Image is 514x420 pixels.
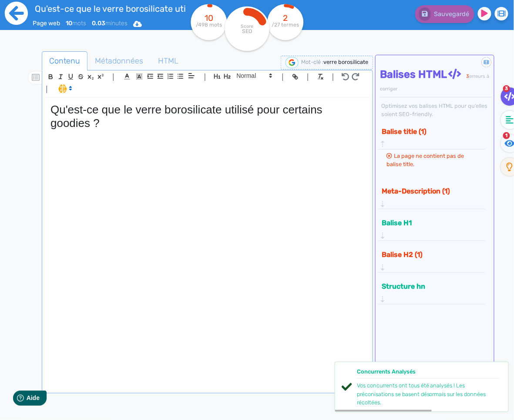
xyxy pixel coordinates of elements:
span: | [204,71,206,83]
span: I.Assistant [54,83,75,94]
div: v 4.0.25 [24,14,43,21]
span: HTML [151,49,185,73]
a: Contenu [42,51,87,71]
a: HTML [151,51,186,71]
h4: Balises HTML [380,68,492,93]
tspan: 2 [283,13,288,23]
span: minutes [92,20,128,27]
span: | [112,71,114,83]
span: | [307,71,309,83]
img: tab_keywords_by_traffic_grey.svg [99,50,106,57]
span: La page ne contient pas de balise title. [386,153,464,167]
tspan: /27 termes [272,22,299,28]
button: Sauvegardé [415,5,474,23]
span: Aide [44,7,57,14]
button: Balise H1 [379,216,479,230]
span: | [282,71,284,83]
button: Structure hn [379,279,479,293]
span: Aligment [185,70,198,81]
h1: Qu'est-ce que le verre borosilicate utilisé pour certains goodies ? [50,103,364,130]
tspan: SEO [242,28,252,34]
img: logo_orange.svg [14,14,21,21]
button: Meta-Description (1) [379,184,479,198]
tspan: 10 [205,13,213,23]
span: Contenu [42,49,87,73]
span: Sauvegardé [434,10,470,18]
div: Balise title (1) [379,124,484,149]
div: Optimisez vos balises HTML pour qu’elles soient SEO-friendly. [380,102,492,118]
div: Vos concurrents ont tous été analysés ! Les préconisations se basent désormais sur les données ré... [357,381,500,407]
input: title [33,2,187,16]
div: Domaine [45,51,67,57]
span: Métadonnées [88,49,150,73]
span: | [332,71,334,83]
div: Domaine: [DOMAIN_NAME] [23,23,98,30]
div: Structure hn [379,279,484,304]
button: Balise title (1) [379,124,479,139]
b: 10 [66,20,72,27]
tspan: Score [241,23,253,29]
div: Balise H2 (1) [379,247,484,272]
img: google-serp-logo.png [286,57,299,68]
img: tab_domain_overview_orange.svg [35,50,42,57]
img: website_grey.svg [14,23,21,30]
div: Concurrents Analysés [357,367,500,379]
span: verre borosilicate [323,59,368,65]
div: Meta-Description (1) [379,184,484,209]
span: 1 [503,132,510,139]
b: 0.03 [92,20,105,27]
button: Balise H2 (1) [379,247,479,262]
span: | [46,83,48,95]
span: mots [66,20,86,27]
span: 3 [503,85,510,92]
span: erreurs à corriger [380,73,489,92]
tspan: /498 mots [196,22,222,28]
span: Page web [33,20,60,27]
span: Mot-clé : [301,59,323,65]
span: 3 [466,73,469,79]
div: Balise H1 [379,216,484,240]
div: Mots-clés [108,51,133,57]
a: Métadonnées [87,51,151,71]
